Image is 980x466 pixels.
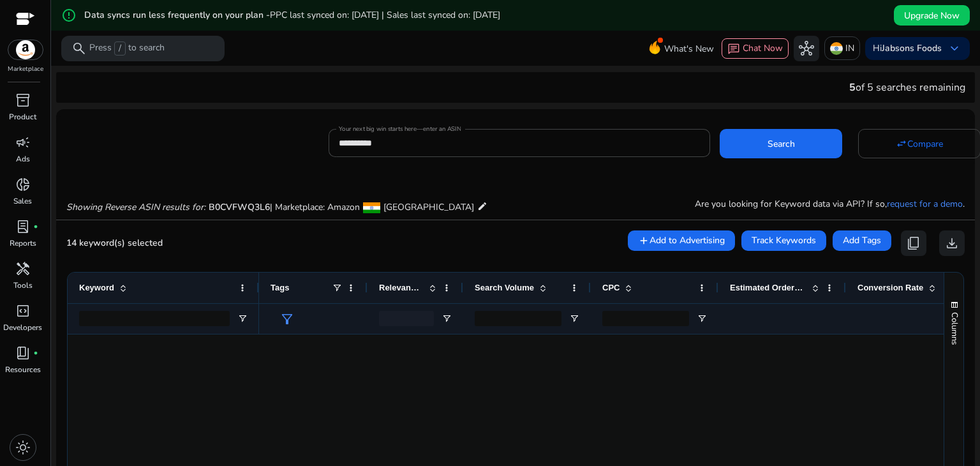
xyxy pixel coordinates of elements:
[66,237,163,249] span: 14 keyword(s) selected
[16,153,30,165] p: Ads
[279,312,295,327] span: filter_alt
[10,237,36,249] p: Reports
[695,197,965,211] p: Are you looking for Keyword data via API? If so, .
[849,80,965,95] div: of 5 searches remaining
[15,440,31,455] span: light_mode
[15,303,31,319] span: code_blocks
[270,201,360,213] span: | Marketplace: Amazon
[383,201,474,213] span: [GEOGRAPHIC_DATA]
[743,42,783,54] span: Chat Now
[947,41,962,56] span: keyboard_arrow_down
[379,283,424,292] span: Relevance Score
[799,41,814,56] span: hub
[8,64,43,74] p: Marketplace
[15,135,31,150] span: campaign
[475,311,561,326] input: Search Volume Filter Input
[15,219,31,234] span: lab_profile
[794,36,819,61] button: hub
[752,234,816,247] span: Track Keywords
[882,42,942,54] b: Jabsons Foods
[873,44,942,53] p: Hi
[904,9,960,22] span: Upgrade Now
[84,10,500,21] h5: Data syncs run less frequently on your plan -
[66,201,205,213] i: Showing Reverse ASIN results for:
[843,234,881,247] span: Add Tags
[894,5,970,26] button: Upgrade Now
[5,364,41,375] p: Resources
[901,230,926,256] button: content_copy
[638,235,650,246] mat-icon: add
[768,137,795,151] span: Search
[569,313,579,324] button: Open Filter Menu
[15,177,31,192] span: donut_small
[720,129,842,158] button: Search
[857,283,923,292] span: Conversion Rate
[602,311,689,326] input: CPC Filter Input
[650,234,725,247] span: Add to Advertising
[939,230,965,256] button: download
[477,199,487,214] mat-icon: edit
[209,201,270,213] span: B0CVFWQ3L6
[237,313,248,324] button: Open Filter Menu
[114,41,126,56] span: /
[8,40,43,59] img: amazon.svg
[270,9,500,21] span: PPC last synced on: [DATE] | Sales last synced on: [DATE]
[9,111,36,123] p: Product
[79,283,114,292] span: Keyword
[907,137,943,151] span: Compare
[664,38,714,60] span: What's New
[722,38,789,59] button: chatChat Now
[830,42,843,55] img: in.svg
[15,345,31,361] span: book_4
[697,313,707,324] button: Open Filter Menu
[602,283,620,292] span: CPC
[949,312,960,345] span: Columns
[906,236,921,251] span: content_copy
[845,37,854,59] p: IN
[887,198,963,210] a: request for a demo
[727,43,740,56] span: chat
[79,311,230,326] input: Keyword Filter Input
[896,138,907,149] mat-icon: swap_horiz
[71,41,87,56] span: search
[33,224,38,229] span: fiber_manual_record
[730,283,806,292] span: Estimated Orders/Month
[475,283,534,292] span: Search Volume
[15,93,31,108] span: inventory_2
[339,124,461,133] mat-label: Your next big win starts here—enter an ASIN
[271,283,289,292] span: Tags
[13,195,32,207] p: Sales
[741,230,826,251] button: Track Keywords
[833,230,891,251] button: Add Tags
[849,80,856,94] span: 5
[33,350,38,356] span: fiber_manual_record
[628,230,735,251] button: Add to Advertising
[13,280,33,291] p: Tools
[15,261,31,276] span: handyman
[944,236,960,251] span: download
[3,322,42,333] p: Developers
[89,41,165,56] p: Press to search
[442,313,452,324] button: Open Filter Menu
[61,8,77,23] mat-icon: error_outline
